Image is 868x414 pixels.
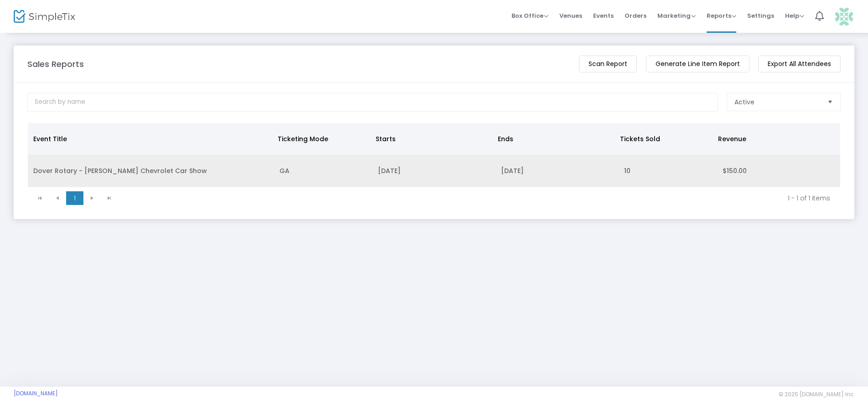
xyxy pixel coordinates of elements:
m-panel-title: Sales Reports [27,58,84,70]
td: $150.00 [717,155,840,187]
input: Search by name [27,93,718,112]
m-button: Export All Attendees [758,56,841,72]
m-button: Generate Line Item Report [646,56,749,72]
span: Marketing [657,11,696,20]
th: Tickets Sold [615,123,713,155]
span: Venues [559,4,582,27]
kendo-pager-info: 1 - 1 of 1 items [124,194,830,203]
th: Ticketing Mode [272,123,370,155]
td: Dover Rotary - [PERSON_NAME] Chevrolet Car Show [28,155,274,187]
m-button: Scan Report [579,56,637,72]
td: 10 [619,155,717,187]
th: Starts [370,123,492,155]
td: GA [274,155,372,187]
span: Reports [707,11,736,20]
div: Data table [28,123,840,187]
span: Orders [625,4,646,27]
th: Ends [492,123,615,155]
a: [DOMAIN_NAME] [14,390,58,397]
span: Events [593,4,614,27]
span: Help [785,11,804,20]
button: Select [824,93,837,111]
span: Page 1 [66,191,83,205]
td: [DATE] [372,155,496,187]
span: Box Office [511,11,548,20]
span: Revenue [718,134,746,143]
td: [DATE] [496,155,619,187]
span: Active [734,97,754,107]
span: Settings [747,4,774,27]
th: Event Title [28,123,272,155]
span: © 2025 [DOMAIN_NAME] Inc. [779,391,854,398]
